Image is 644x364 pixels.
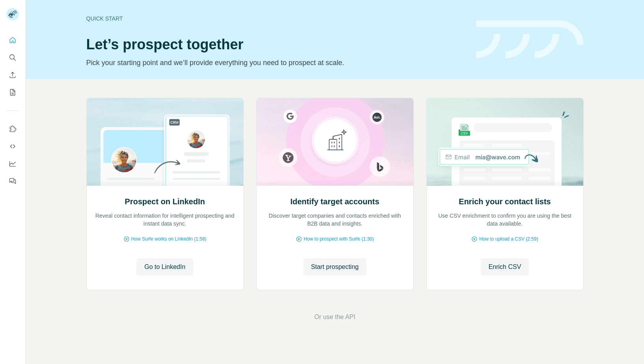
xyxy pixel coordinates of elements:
button: Quick start [6,33,19,47]
button: Start prospecting [303,258,367,276]
button: Or use the API [314,312,355,322]
button: Search [6,50,19,65]
h2: Identify target accounts [290,196,379,207]
img: Identify target accounts [256,98,414,186]
button: Use Surfe API [6,139,19,153]
button: Use Surfe on LinkedIn [6,122,19,136]
p: Pick your starting point and we’ll provide everything you need to prospect at scale. [86,57,467,68]
button: Go to LinkedIn [136,258,193,276]
span: Enrich CSV [489,262,521,272]
h1: Let’s prospect together [86,37,467,52]
span: How Surfe works on LinkedIn (1:58) [131,235,207,243]
button: Dashboard [6,157,19,171]
p: Use CSV enrichment to confirm you are using the best data available. [435,212,575,228]
button: Enrich CSV [6,68,19,82]
span: Go to LinkedIn [144,262,185,272]
p: Discover target companies and contacts enriched with B2B data and insights. [265,212,405,228]
p: Reveal contact information for intelligent prospecting and instant data sync. [95,212,235,228]
h2: Enrich your contact lists [459,196,551,207]
h2: Prospect on LinkedIn [125,196,205,207]
button: Enrich CSV [481,258,529,276]
span: Start prospecting [311,262,359,272]
span: How to upload a CSV (2:59) [479,235,538,243]
img: Prospect on LinkedIn [86,98,244,186]
img: Enrich your contact lists [426,98,584,186]
button: Feedback [6,174,19,188]
div: Quick start [86,15,467,22]
img: banner [476,21,584,59]
span: How to prospect with Surfe (1:30) [304,235,374,243]
button: My lists [6,85,19,99]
